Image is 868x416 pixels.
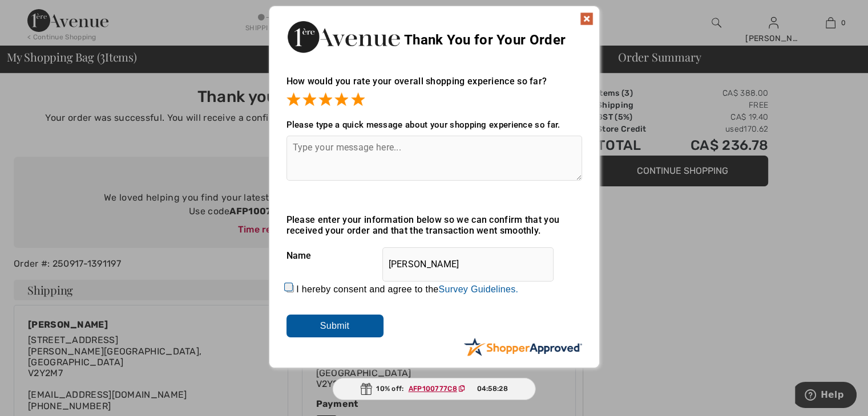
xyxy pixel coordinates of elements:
[26,8,49,18] span: Help
[286,315,383,337] input: Submit
[286,120,582,130] div: Please type a quick message about your shopping experience so far.
[438,284,518,294] a: Survey Guidelines.
[296,284,518,295] label: I hereby consent and agree to the
[409,385,457,393] ins: AFP100777C8
[360,383,372,395] img: Gift.svg
[580,12,594,26] img: x
[286,242,582,270] div: Name
[286,214,582,236] div: Please enter your information below so we can confirm that you received your order and that the t...
[477,384,507,394] span: 04:58:28
[286,18,401,56] img: Thank You for Your Order
[404,32,566,48] span: Thank You for Your Order
[332,378,536,400] div: 10% off:
[286,64,582,108] div: How would you rate your overall shopping experience so far?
